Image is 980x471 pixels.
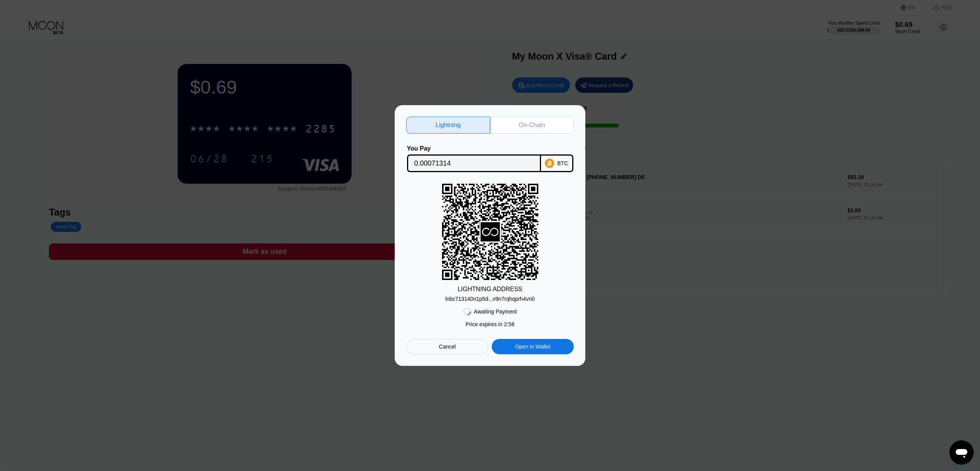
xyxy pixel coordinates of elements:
span: 2 : 58 [504,321,514,327]
div: You Pay [407,145,541,152]
div: You PayBTC [406,145,574,172]
div: Cancel [406,339,488,354]
div: On-Chain [519,121,545,129]
div: Cancel [439,343,456,350]
div: Lightning [406,117,490,134]
div: Open in Wallet [492,339,574,354]
div: BTC [557,160,568,166]
iframe: Button to launch messaging window [949,440,974,465]
div: On-Chain [490,117,574,134]
div: lnbc713140n1p5d...v9n7rqhqprh4vn0 [446,296,535,302]
div: Open in Wallet [515,343,550,350]
div: Price expires in [466,321,514,327]
div: LIGHTNING ADDRESS [457,286,522,293]
div: Awaiting Payment [474,308,517,315]
div: lnbc713140n1p5d...v9n7rqhqprh4vn0 [446,293,535,302]
div: Lightning [436,121,461,129]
